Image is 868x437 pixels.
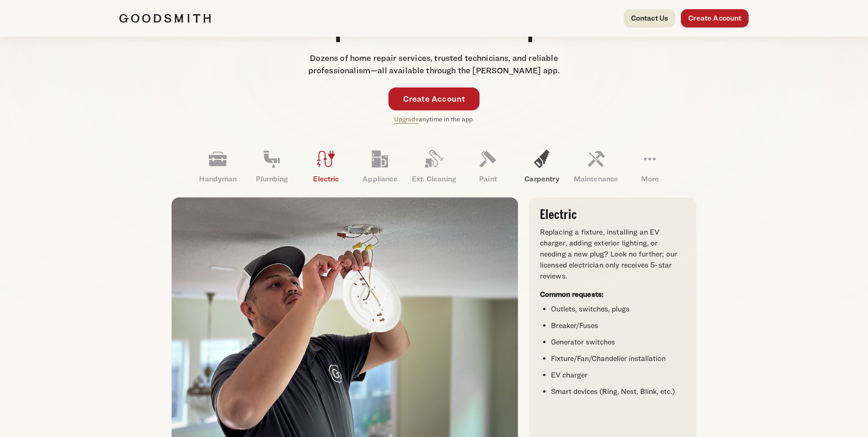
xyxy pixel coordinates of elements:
[353,174,407,185] p: Appliance
[299,142,353,190] a: Electric
[551,386,685,397] li: Smart devices (Ring, Nest, Blink, etc.)
[681,9,749,27] a: Create Account
[623,174,677,185] p: More
[623,142,677,190] a: More
[191,142,245,190] a: Handyman
[394,115,419,123] a: Upgrade
[551,370,685,381] li: EV charger
[540,227,685,282] p: Replacing a fixture, installing an EV charger, adding exterior lighting, or needing a new plug? L...
[515,142,569,190] a: Carpentry
[191,174,245,185] p: Handyman
[119,14,211,23] img: Goodsmith
[308,53,560,75] span: Dozens of home repair services, trusted technicians, and reliable professionalism—all available t...
[299,174,353,185] p: Electric
[551,304,685,315] li: Outlets, switches, plugs
[624,9,676,27] a: Contact Us
[540,208,685,221] h3: Electric
[551,337,685,348] li: Generator switches
[407,174,461,185] p: Ext. Cleaning
[551,353,685,364] li: Fixture/Fan/Chandelier installation
[515,174,569,185] p: Carpentry
[353,142,407,190] a: Appliance
[569,142,623,190] a: Maintenance
[245,142,299,190] a: Plumbing
[569,174,623,185] p: Maintenance
[245,174,299,185] p: Plumbing
[394,114,474,125] p: anytime in the app.
[540,290,604,299] strong: Common requests:
[461,142,515,190] a: Paint
[461,174,515,185] p: Paint
[388,87,480,110] a: Create Account
[407,142,461,190] a: Ext. Cleaning
[551,320,685,331] li: Breaker/Fuses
